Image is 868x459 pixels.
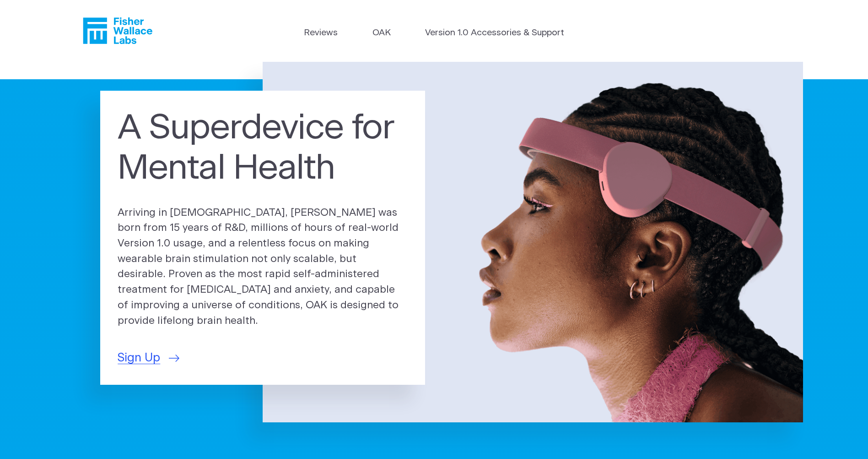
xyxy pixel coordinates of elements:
[83,17,152,44] a: Fisher Wallace
[118,108,408,188] h1: A Superdevice for Mental Health
[425,27,564,40] a: Version 1.0 Accessories & Support
[118,349,160,367] span: Sign Up
[372,27,391,40] a: OAK
[118,205,408,329] p: Arriving in [DEMOGRAPHIC_DATA], [PERSON_NAME] was born from 15 years of R&D, millions of hours of...
[304,27,338,40] a: Reviews
[118,349,179,367] a: Sign Up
